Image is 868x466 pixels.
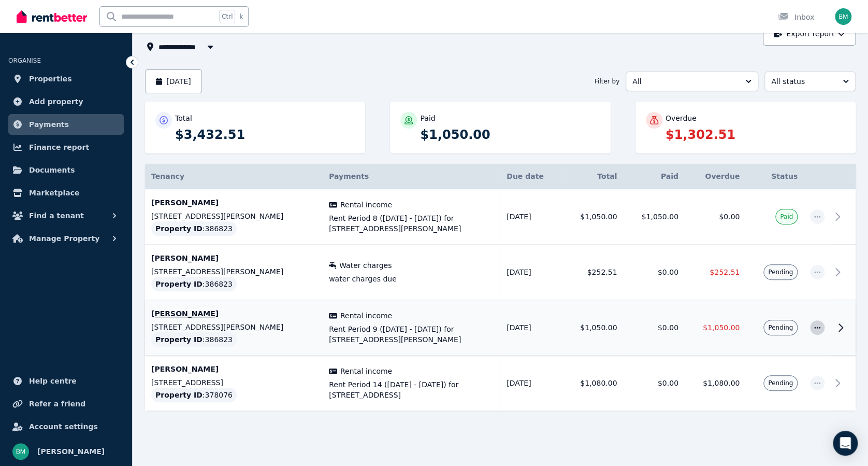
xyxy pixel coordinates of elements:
[623,189,684,245] td: $1,050.00
[29,398,85,410] span: Refer a friend
[685,164,746,189] th: Overdue
[500,245,562,300] td: [DATE]
[703,379,740,387] span: $1,080.00
[145,164,323,189] th: Tenancy
[833,431,858,456] div: Open Intercom Messenger
[175,113,192,123] p: Total
[768,379,793,387] span: Pending
[29,164,75,176] span: Documents
[340,200,392,210] span: Rental income
[778,12,814,22] div: Inbox
[8,228,124,249] button: Manage Property
[151,377,316,388] p: [STREET_ADDRESS]
[151,364,316,374] p: [PERSON_NAME]
[8,182,124,203] a: Marketplace
[623,245,684,300] td: $0.00
[29,73,72,85] span: Properties
[340,366,392,376] span: Rental income
[8,57,41,64] span: ORGANISE
[8,137,124,158] a: Finance report
[500,189,562,245] td: [DATE]
[155,223,202,234] span: Property ID
[8,68,124,89] a: Properties
[719,213,740,221] span: $0.00
[562,189,623,245] td: $1,050.00
[155,279,202,289] span: Property ID
[835,8,851,25] img: Ben Mesisca
[764,72,856,91] button: All status
[768,323,793,332] span: Pending
[151,332,237,347] div: : 386823
[562,356,623,411] td: $1,080.00
[151,308,316,319] p: [PERSON_NAME]
[12,443,29,460] img: Ben Mesisca
[29,141,89,153] span: Finance report
[329,274,494,284] span: water charges due
[17,9,87,24] img: RentBetter
[151,322,316,332] p: [STREET_ADDRESS][PERSON_NAME]
[151,211,316,221] p: [STREET_ADDRESS][PERSON_NAME]
[219,10,235,23] span: Ctrl
[562,164,623,189] th: Total
[8,371,124,391] a: Help centre
[29,118,69,131] span: Payments
[562,245,623,300] td: $252.51
[151,253,316,263] p: [PERSON_NAME]
[710,268,740,276] span: $252.51
[29,209,84,222] span: Find a tenant
[626,72,758,91] button: All
[29,420,98,433] span: Account settings
[329,324,494,345] span: Rent Period 9 ([DATE] - [DATE]) for [STREET_ADDRESS][PERSON_NAME]
[329,172,369,180] span: Payments
[151,388,237,402] div: : 378076
[151,221,237,236] div: : 386823
[595,77,619,86] span: Filter by
[763,22,856,46] button: Export report
[145,69,202,93] button: [DATE]
[151,266,316,277] p: [STREET_ADDRESS][PERSON_NAME]
[500,300,562,356] td: [DATE]
[562,300,623,356] td: $1,050.00
[29,187,79,199] span: Marketplace
[151,277,237,291] div: : 386823
[340,310,392,321] span: Rental income
[8,393,124,414] a: Refer a friend
[8,205,124,226] button: Find a tenant
[500,164,562,189] th: Due date
[703,323,740,332] span: $1,050.00
[746,164,804,189] th: Status
[500,356,562,411] td: [DATE]
[329,379,494,400] span: Rent Period 14 ([DATE] - [DATE]) for [STREET_ADDRESS]
[420,113,435,123] p: Paid
[632,76,737,87] span: All
[666,126,845,143] p: $1,302.51
[8,160,124,180] a: Documents
[768,268,793,276] span: Pending
[780,213,793,221] span: Paid
[37,445,105,458] span: [PERSON_NAME]
[175,126,355,143] p: $3,432.51
[29,95,83,108] span: Add property
[8,91,124,112] a: Add property
[29,232,99,245] span: Manage Property
[151,197,316,208] p: [PERSON_NAME]
[420,126,600,143] p: $1,050.00
[8,416,124,437] a: Account settings
[623,300,684,356] td: $0.00
[666,113,697,123] p: Overdue
[155,390,202,400] span: Property ID
[623,356,684,411] td: $0.00
[329,213,494,234] span: Rent Period 8 ([DATE] - [DATE]) for [STREET_ADDRESS][PERSON_NAME]
[771,76,834,87] span: All status
[29,375,77,387] span: Help centre
[8,114,124,135] a: Payments
[239,12,243,21] span: k
[623,164,684,189] th: Paid
[339,260,392,271] span: Water charges
[155,334,202,345] span: Property ID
